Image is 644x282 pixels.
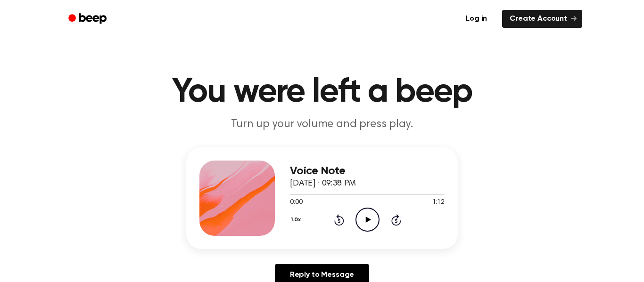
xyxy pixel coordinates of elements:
a: Beep [62,10,115,28]
span: 1:12 [432,198,445,208]
h1: You were left a beep [81,75,563,109]
a: Log in [456,8,496,30]
p: Turn up your volume and press play. [141,117,503,132]
button: 1.0x [290,212,304,228]
a: Create Account [502,10,582,28]
h3: Voice Note [290,165,445,177]
span: [DATE] · 09:38 PM [290,179,356,188]
span: 0:00 [290,198,302,208]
